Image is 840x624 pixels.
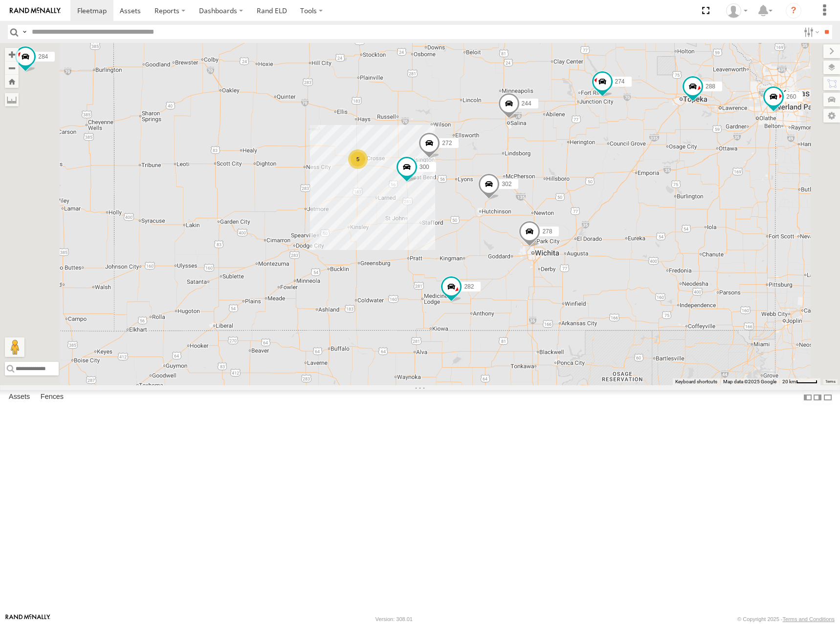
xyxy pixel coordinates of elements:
span: 302 [502,181,511,187]
label: Map Settings [823,109,840,123]
label: Fences [36,391,68,404]
a: Visit our Website [5,614,50,624]
span: 278 [542,228,552,235]
span: 282 [464,283,474,290]
button: Keyboard shortcuts [675,378,717,385]
span: 272 [442,140,452,146]
a: Terms and Conditions [783,616,835,622]
label: Measure [5,93,19,106]
button: Zoom in [5,48,19,61]
div: 5 [348,149,368,169]
i: ? [786,3,801,19]
button: Drag Pegman onto the map to open Street View [5,337,24,357]
span: 244 [522,100,531,106]
span: 288 [706,83,715,90]
span: Map data ©2025 Google [723,379,776,384]
span: 274 [615,78,625,85]
div: Version: 308.01 [376,616,413,622]
img: rand-logo.svg [10,7,61,14]
div: Shane Miller [723,3,751,18]
span: 20 km [782,379,796,384]
label: Dock Summary Table to the Left [803,390,813,404]
button: Map Scale: 20 km per 40 pixels [779,378,820,385]
label: Search Query [21,25,28,39]
button: Zoom Home [5,75,19,88]
label: Search Filter Options [800,25,821,39]
label: Hide Summary Table [823,390,833,404]
a: Terms (opens in new tab) [825,379,836,383]
span: 260 [786,93,796,100]
span: 300 [420,164,429,170]
label: Dock Summary Table to the Right [813,390,822,404]
div: © Copyright 2025 - [737,616,835,622]
label: Assets [4,391,35,404]
button: Zoom out [5,61,19,75]
span: 284 [38,53,48,60]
